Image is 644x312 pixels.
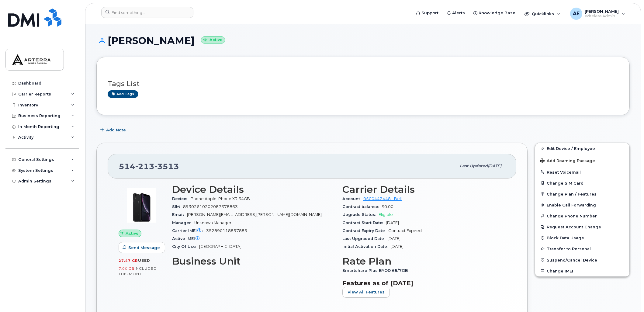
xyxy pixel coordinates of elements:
span: Contract Start Date [342,220,386,225]
a: Add tags [108,90,138,98]
span: Device [172,196,190,201]
button: Add Note [96,124,131,135]
button: Suspend/Cancel Device [535,255,629,265]
span: Initial Activation Date [342,244,390,249]
span: Active [126,231,139,236]
span: Add Note [106,127,126,133]
span: Contract Expiry Date [342,228,388,233]
span: 213 [135,162,154,171]
span: included this month [119,266,157,276]
h3: Business Unit [172,256,335,267]
button: Request Account Change [535,221,629,232]
span: $0.00 [382,204,393,209]
span: 27.47 GB [119,258,138,263]
span: [DATE] [488,164,501,168]
span: Account [342,196,363,201]
span: Carrier IMEI [172,228,206,233]
button: Block Data Usage [535,232,629,243]
small: Active [201,36,225,43]
h3: Carrier Details [342,184,505,195]
button: Transfer to Personal [535,243,629,254]
span: [DATE] [386,220,399,225]
h3: Rate Plan [342,256,505,267]
span: used [138,258,150,263]
span: City Of Use [172,244,199,249]
span: Change Plan / Features [547,192,597,196]
span: 89302610202087378863 [183,204,238,209]
button: Change IMEI [535,265,629,276]
span: [DATE] [390,244,403,249]
button: Change Phone Number [535,210,629,221]
span: Eligible [379,212,393,217]
span: Send Message [128,245,160,251]
button: Enable Call Forwarding [535,199,629,210]
button: Add Roaming Package [535,154,629,167]
h3: Tags List [108,80,618,88]
span: Upgrade Status [342,212,379,217]
button: Change SIM Card [535,178,629,189]
span: Contract Expired [388,228,422,233]
span: iPhone Apple iPhone XR 64GB [190,196,250,201]
span: 3513 [154,162,179,171]
span: Contract balance [342,204,382,209]
span: [GEOGRAPHIC_DATA] [199,244,241,249]
span: Add Roaming Package [540,158,595,164]
span: Unknown Manager [194,220,231,225]
button: Change Plan / Features [535,189,629,199]
span: Last updated [460,164,488,168]
button: Reset Voicemail [535,167,629,178]
span: 514 [119,162,179,171]
span: [PERSON_NAME][EMAIL_ADDRESS][PERSON_NAME][DOMAIN_NAME] [187,212,322,217]
span: [DATE] [387,236,400,241]
h3: Features as of [DATE] [342,279,505,287]
span: — [204,236,208,241]
span: Last Upgraded Date [342,236,387,241]
span: Active IMEI [172,236,204,241]
span: Suspend/Cancel Device [547,258,597,262]
span: Email [172,212,187,217]
span: SIM [172,204,183,209]
span: Enable Call Forwarding [547,203,596,207]
span: View All Features [348,289,385,295]
button: View All Features [342,287,390,298]
img: image20231002-3703462-1qb80zy.jpeg [123,187,160,224]
a: 0500442448 - Bell [363,196,402,201]
h1: [PERSON_NAME] [96,35,630,46]
span: 352890118857885 [206,228,247,233]
a: Edit Device / Employee [535,143,629,154]
button: Send Message [119,242,165,253]
h3: Device Details [172,184,335,195]
span: 7.00 GB [119,266,135,271]
span: Smartshare Plus BYOD 65/7GB [342,268,411,273]
span: Manager [172,220,194,225]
